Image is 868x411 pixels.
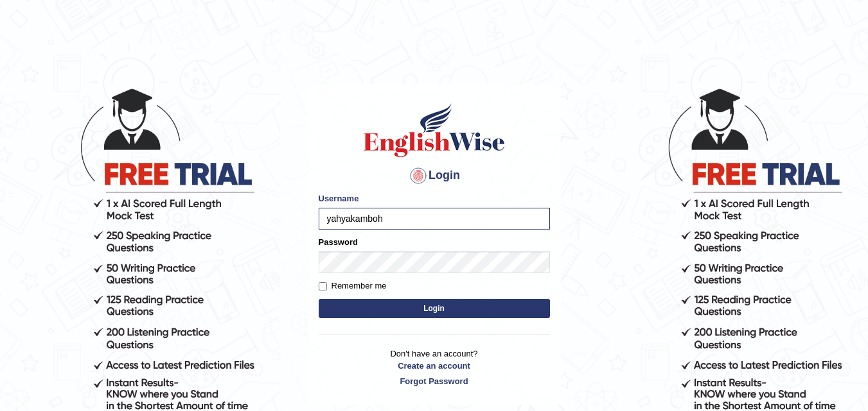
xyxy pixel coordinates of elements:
[319,348,550,387] p: Don't have an account?
[319,192,359,205] label: Username
[319,165,550,186] h4: Login
[319,360,550,372] a: Create an account
[319,299,550,318] button: Login
[319,375,550,387] a: Forgot Password
[361,101,508,159] img: Logo of English Wise sign in for intelligent practice with AI
[319,280,387,292] label: Remember me
[319,236,358,248] label: Password
[319,282,327,290] input: Remember me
